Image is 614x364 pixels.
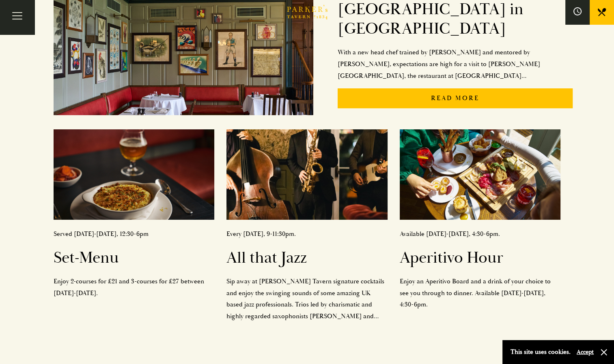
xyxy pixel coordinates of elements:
a: Served [DATE]-[DATE], 12:30-6pmSet-MenuEnjoy 2-courses for £21 and 3-courses for £27 between [DAT... [54,129,214,299]
h2: Set-Menu [54,248,214,268]
p: Enjoy an Aperitivo Board and a drink of your choice to see you through to dinner. Available [DATE... [400,276,560,310]
p: Sip away at [PERSON_NAME] Tavern signature cocktails and enjoy the swinging sounds of some amazin... [226,276,387,322]
button: Close and accept [600,348,608,356]
h2: Aperitivo Hour [400,248,560,268]
p: Read More [338,88,573,108]
p: This site uses cookies. [511,346,571,358]
a: Every [DATE], 9-11:30pm.All that JazzSip away at [PERSON_NAME] Tavern signature cocktails and enj... [226,129,387,322]
button: Accept [577,348,594,356]
p: With a new head chef trained by [PERSON_NAME] and mentored by [PERSON_NAME], expectations are hig... [338,47,573,81]
p: Enjoy 2-courses for £21 and 3-courses for £27 between [DATE]-[DATE]. [54,276,214,299]
p: Available [DATE]-[DATE], 4:30-6pm. [400,228,560,240]
a: Available [DATE]-[DATE], 4:30-6pm.Aperitivo HourEnjoy an Aperitivo Board and a drink of your choi... [400,129,560,310]
p: Every [DATE], 9-11:30pm. [226,228,387,240]
h2: All that Jazz [226,248,387,268]
p: Served [DATE]-[DATE], 12:30-6pm [54,228,214,240]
